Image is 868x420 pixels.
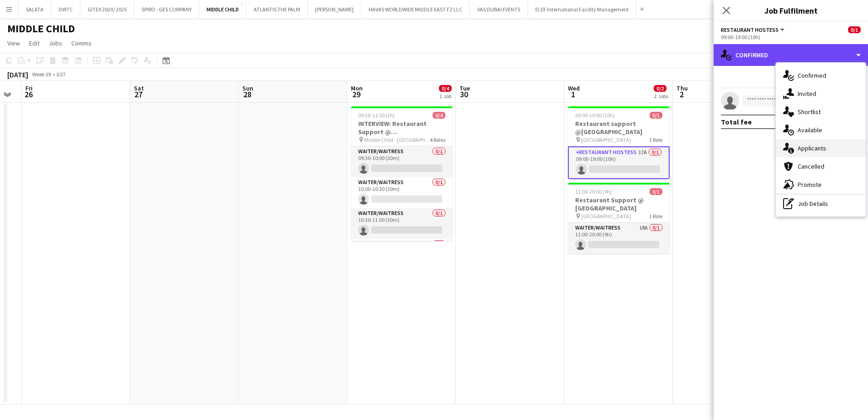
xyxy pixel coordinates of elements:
[798,180,822,189] span: Promote
[25,84,33,92] span: Fri
[7,70,28,79] div: [DATE]
[308,0,361,18] button: [PERSON_NAME]
[575,112,615,119] span: 09:00-19:00 (10h)
[241,89,253,100] span: 28
[25,37,43,49] a: Edit
[51,0,80,18] button: DWTC
[7,39,20,47] span: View
[568,84,580,92] span: Wed
[721,117,752,126] div: Total fee
[675,89,688,100] span: 2
[798,144,826,152] span: Applicants
[134,84,144,92] span: Sat
[654,85,666,92] span: 0/2
[350,89,363,100] span: 29
[721,34,861,40] div: 09:00-19:00 (10h)
[351,239,453,270] app-card-role: Waiter/Waitress0/1
[568,183,670,254] app-job-card: 11:00-20:00 (9h)0/1Restaurant Support @ [GEOGRAPHIC_DATA] [GEOGRAPHIC_DATA]1 RoleWaiter/Waitress1...
[568,223,670,254] app-card-role: Waiter/Waitress18A0/111:00-20:00 (9h)
[568,196,670,212] h3: Restaurant Support @ [GEOGRAPHIC_DATA]
[714,44,868,66] div: Confirmed
[351,84,363,92] span: Mon
[361,0,470,18] button: HAVAS WORLDWIDE MIDDLE EAST FZ LLC
[351,106,453,241] app-job-card: 09:30-11:30 (2h)0/4INTERVIEW: Restaurant Support @ [GEOGRAPHIC_DATA] Middle Child - [GEOGRAPHIC_D...
[71,39,92,47] span: Comms
[721,26,779,33] span: Restaurant Hostess
[199,0,247,18] button: MIDDLE CHILD
[134,0,199,18] button: SPIRO - GES COMPANY
[676,84,688,92] span: Thu
[798,162,824,170] span: Cancelled
[568,120,670,136] h3: Restaurant support @[GEOGRAPHIC_DATA]
[30,71,53,78] span: Week 39
[650,188,662,195] span: 0/1
[581,213,631,220] span: [GEOGRAPHIC_DATA]
[19,0,51,18] button: SALATA
[242,84,253,92] span: Sun
[439,93,451,100] div: 1 Job
[364,136,430,143] span: Middle Child - [GEOGRAPHIC_DATA]
[458,89,470,100] span: 30
[581,136,631,143] span: [GEOGRAPHIC_DATA]
[358,112,395,119] span: 09:30-11:30 (2h)
[351,177,453,208] app-card-role: Waiter/Waitress0/110:00-10:30 (30m)
[56,71,66,78] div: GST
[575,188,612,195] span: 11:00-20:00 (9h)
[776,195,866,213] div: Job Details
[68,37,95,49] a: Comms
[24,89,33,100] span: 26
[45,37,66,49] a: Jobs
[439,85,452,92] span: 0/4
[848,26,861,33] span: 0/1
[568,146,670,179] app-card-role: Restaurant Hostess17A0/109:00-19:00 (10h)
[798,126,822,134] span: Available
[649,136,662,143] span: 1 Role
[714,5,868,16] h3: Job Fulfilment
[7,22,75,35] h1: MIDDLE CHILD
[433,112,445,119] span: 0/4
[351,120,453,136] h3: INTERVIEW: Restaurant Support @ [GEOGRAPHIC_DATA]
[49,39,62,47] span: Jobs
[133,89,144,100] span: 27
[459,84,470,92] span: Tue
[351,146,453,177] app-card-role: Waiter/Waitress0/109:30-10:00 (30m)
[568,106,670,179] app-job-card: 09:00-19:00 (10h)0/1Restaurant support @[GEOGRAPHIC_DATA] [GEOGRAPHIC_DATA]1 RoleRestaurant Hoste...
[430,136,445,143] span: 4 Roles
[649,213,662,220] span: 1 Role
[650,112,662,119] span: 0/1
[80,0,134,18] button: GITEX 2020/ 2025
[798,71,826,80] span: Confirmed
[798,108,821,116] span: Shortlist
[4,37,24,49] a: View
[567,89,580,100] span: 1
[528,0,636,18] button: ELEF International Facility Management
[654,93,668,100] div: 2 Jobs
[470,0,528,18] button: VAS DUBAI EVENTS
[351,208,453,239] app-card-role: Waiter/Waitress0/110:30-11:00 (30m)
[29,39,39,47] span: Edit
[721,26,786,33] button: Restaurant Hostess
[247,0,308,18] button: ATLANTIS THE PALM
[798,90,816,98] span: Invited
